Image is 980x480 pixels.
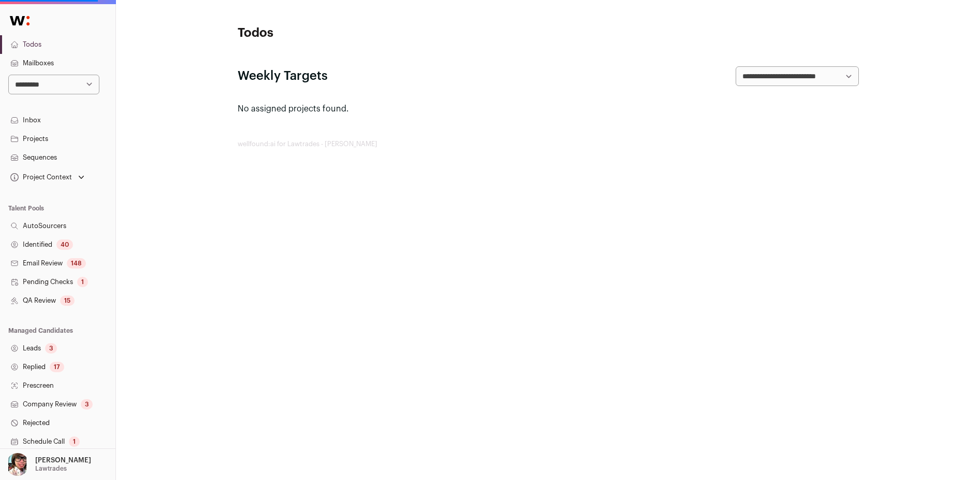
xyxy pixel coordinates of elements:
div: 3 [45,343,57,354]
p: [PERSON_NAME] [35,456,91,464]
div: 40 [56,239,73,250]
img: 14759586-medium_jpg [6,453,29,476]
div: 3 [81,399,93,410]
button: Open dropdown [8,170,86,185]
div: 17 [50,362,64,372]
div: 15 [60,295,75,306]
div: 1 [77,277,88,287]
h1: Todos [238,25,445,41]
h2: Weekly Targets [238,68,328,84]
p: No assigned projects found. [238,103,859,115]
div: Project Context [8,173,72,181]
div: 1 [69,436,80,447]
button: Open dropdown [4,453,93,476]
div: 148 [67,258,86,269]
img: Wellfound [4,10,35,31]
footer: wellfound:ai for Lawtrades - [PERSON_NAME] [238,140,859,148]
p: Lawtrades [35,464,67,473]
